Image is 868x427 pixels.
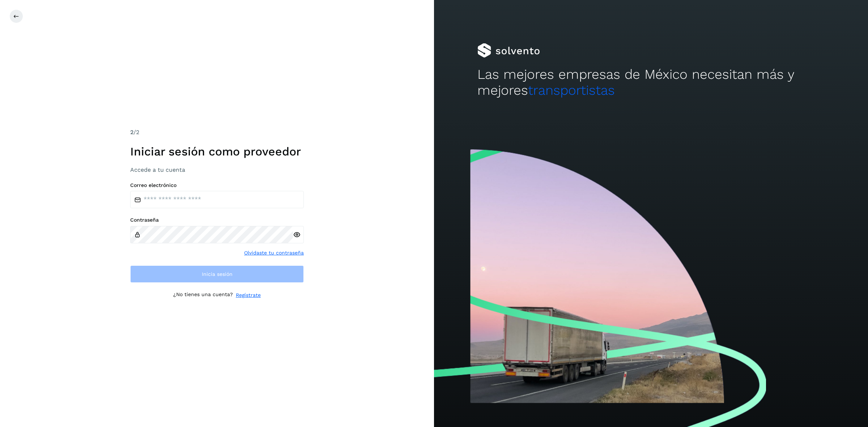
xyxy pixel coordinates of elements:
[130,265,304,283] button: Inicia sesión
[130,166,304,173] h3: Accede a tu cuenta
[130,217,304,223] label: Contraseña
[130,145,304,158] h1: Iniciar sesión como proveedor
[236,291,261,299] a: Regístrate
[202,272,233,277] span: Inicia sesión
[477,67,825,99] h2: Las mejores empresas de México necesitan más y mejores
[130,182,304,188] label: Correo electrónico
[173,291,233,299] p: ¿No tienes una cuenta?
[130,128,304,137] div: /2
[130,129,133,136] span: 2
[528,82,615,98] span: transportistas
[244,249,304,257] a: Olvidaste tu contraseña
